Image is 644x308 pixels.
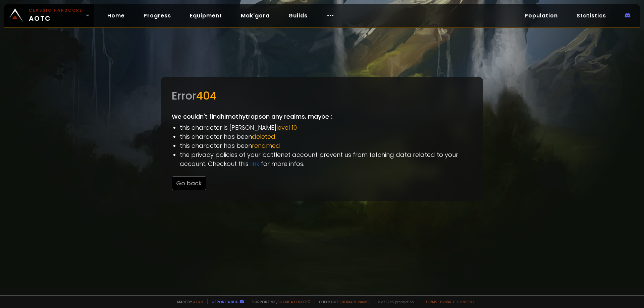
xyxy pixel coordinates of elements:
[276,123,297,132] span: level 10
[250,160,259,168] a: link
[180,141,472,150] li: this character has been
[180,132,472,141] li: this character has been
[252,141,280,150] span: renamed
[172,179,206,187] a: Go back
[571,9,611,22] a: Statistics
[196,88,217,103] span: 404
[172,176,206,190] button: Go back
[374,299,414,304] span: v. d752d5 - production
[440,299,454,304] a: Privacy
[212,299,238,304] a: Report a bug
[340,299,370,304] a: [DOMAIN_NAME]
[235,9,275,22] a: Mak'gora
[173,299,203,304] span: Made by
[29,7,83,13] small: Classic Hardcore
[138,9,176,22] a: Progress
[248,299,311,304] span: Support me,
[519,9,563,22] a: Population
[180,150,472,168] li: the privacy policies of your battlenet account prevent us from fetching data related to your acco...
[184,9,227,22] a: Equipment
[252,132,275,141] span: deleted
[277,299,311,304] a: Buy me a coffee
[283,9,313,22] a: Guilds
[315,299,370,304] span: Checkout
[193,299,203,304] a: a fan
[457,299,475,304] a: Consent
[172,88,472,104] div: Error
[29,7,83,23] span: AOTC
[4,4,94,27] a: Classic HardcoreAOTC
[102,9,130,22] a: Home
[180,123,472,132] li: this character is [PERSON_NAME]
[425,299,437,304] a: Terms
[161,77,483,201] div: We couldn't find himothytraps on any realms, maybe :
